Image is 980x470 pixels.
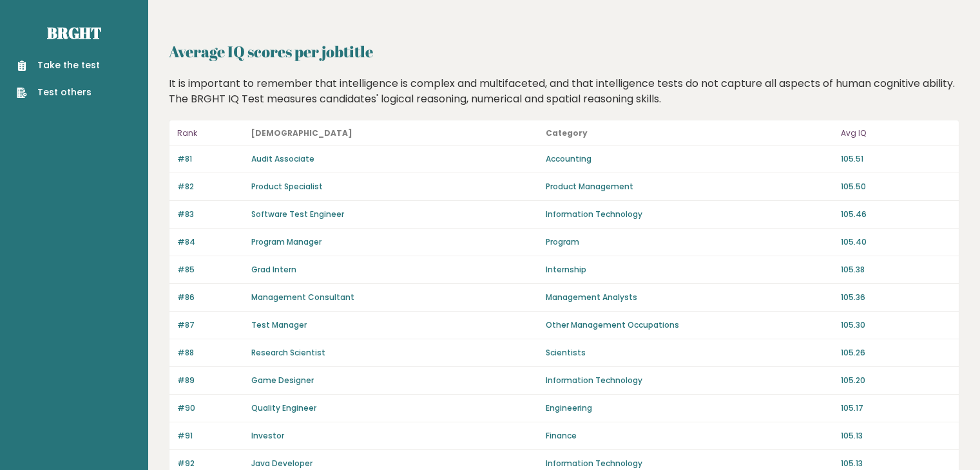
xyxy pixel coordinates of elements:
p: #89 [177,375,244,386]
p: Information Technology [546,458,832,469]
b: Category [546,127,588,138]
a: Software Test Engineer [251,209,344,220]
p: 105.13 [841,430,951,442]
p: #81 [177,153,244,165]
p: Rank [177,126,244,141]
p: #92 [177,458,244,469]
a: Audit Associate [251,153,314,164]
p: #86 [177,292,244,303]
p: 105.51 [841,153,951,165]
a: Program Manager [251,236,322,247]
p: #85 [177,264,244,276]
a: Product Specialist [251,181,323,192]
p: 105.38 [841,264,951,276]
a: Investor [251,430,284,441]
h2: Average IQ scores per jobtitle [169,40,959,63]
p: Product Management [546,181,832,193]
p: 105.30 [841,319,951,331]
a: Quality Engineer [251,402,316,413]
p: 105.20 [841,375,951,386]
p: 105.36 [841,292,951,303]
a: Test Manager [251,319,307,330]
p: 105.50 [841,181,951,193]
a: Game Designer [251,375,314,386]
a: Management Consultant [251,292,354,303]
p: #84 [177,236,244,248]
p: Internship [546,264,832,276]
p: 105.17 [841,402,951,414]
a: Brght [47,23,101,43]
p: Program [546,236,832,248]
p: #91 [177,430,244,442]
b: [DEMOGRAPHIC_DATA] [251,127,352,138]
a: Take the test [17,59,100,72]
p: #83 [177,209,244,220]
p: Information Technology [546,375,832,386]
p: #90 [177,402,244,414]
p: Other Management Occupations [546,319,832,331]
div: It is important to remember that intelligence is complex and multifaceted, and that intelligence ... [164,76,965,107]
p: Information Technology [546,209,832,220]
p: #87 [177,319,244,331]
p: #88 [177,347,244,359]
p: 105.40 [841,236,951,248]
a: Test others [17,86,100,99]
a: Java Developer [251,458,312,469]
p: 105.13 [841,458,951,469]
a: Research Scientist [251,347,325,358]
p: #82 [177,181,244,193]
p: Engineering [546,402,832,414]
p: Accounting [546,153,832,165]
p: Scientists [546,347,832,359]
p: Avg IQ [841,126,951,141]
a: Grad Intern [251,264,296,275]
p: Finance [546,430,832,442]
p: 105.46 [841,209,951,220]
p: 105.26 [841,347,951,359]
p: Management Analysts [546,292,832,303]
